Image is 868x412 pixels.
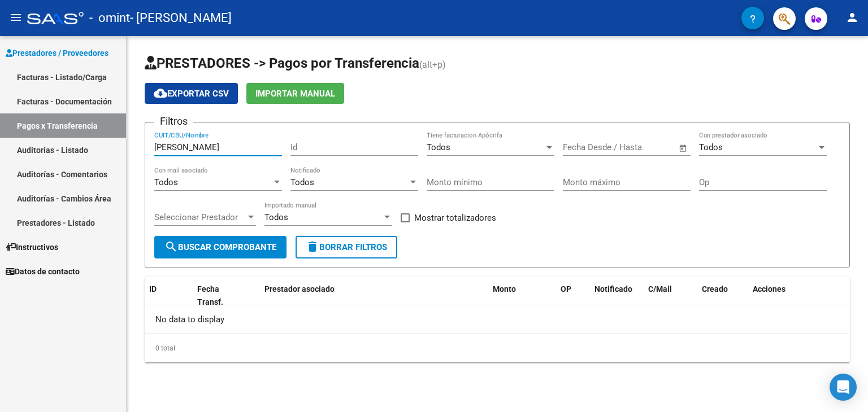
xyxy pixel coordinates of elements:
[419,59,446,70] span: (alt+p)
[130,6,232,30] span: - [PERSON_NAME]
[306,242,387,252] span: Borrar Filtros
[255,89,335,99] span: Importar Manual
[610,142,665,152] input: End date
[644,277,697,314] datatable-header-cell: C/Mail
[488,277,556,314] datatable-header-cell: Monto
[145,83,238,104] button: Exportar CSV
[154,212,246,222] span: Seleccionar Prestador
[563,142,600,152] input: Start date
[154,89,229,99] span: Exportar CSV
[648,284,672,293] span: C/Mail
[594,284,632,293] span: Notificado
[264,284,335,293] span: Prestador asociado
[677,142,690,155] button: Open calendar
[149,284,157,293] span: ID
[699,142,723,152] span: Todos
[154,113,193,129] h3: Filtros
[264,212,288,222] span: Todos
[590,277,644,314] datatable-header-cell: Notificado
[414,211,496,225] span: Mostrar totalizadores
[89,6,130,30] span: - omint
[154,86,167,100] mat-icon: cloud_download
[145,277,193,314] datatable-header-cell: ID
[154,177,178,187] span: Todos
[9,11,23,24] mat-icon: menu
[493,284,516,293] span: Monto
[154,236,287,258] button: Buscar Comprobante
[830,374,857,401] div: Open Intercom Messenger
[164,242,276,252] span: Buscar Comprobante
[753,284,785,293] span: Acciones
[697,277,748,314] datatable-header-cell: Creado
[561,284,571,293] span: OP
[260,277,488,314] datatable-header-cell: Prestador asociado
[427,142,450,152] span: Todos
[145,334,850,362] div: 0 total
[6,265,80,278] span: Datos de contacto
[290,177,314,187] span: Todos
[556,277,590,314] datatable-header-cell: OP
[145,305,850,334] div: No data to display
[193,277,244,314] datatable-header-cell: Fecha Transf.
[296,236,397,258] button: Borrar Filtros
[845,11,859,24] mat-icon: person
[145,55,419,71] span: PRESTADORES -> Pagos por Transferencia
[306,240,319,253] mat-icon: delete
[6,241,58,253] span: Instructivos
[197,284,223,306] span: Fecha Transf.
[6,47,108,59] span: Prestadores / Proveedores
[748,277,850,314] datatable-header-cell: Acciones
[246,83,344,104] button: Importar Manual
[164,240,178,253] mat-icon: search
[702,284,728,293] span: Creado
